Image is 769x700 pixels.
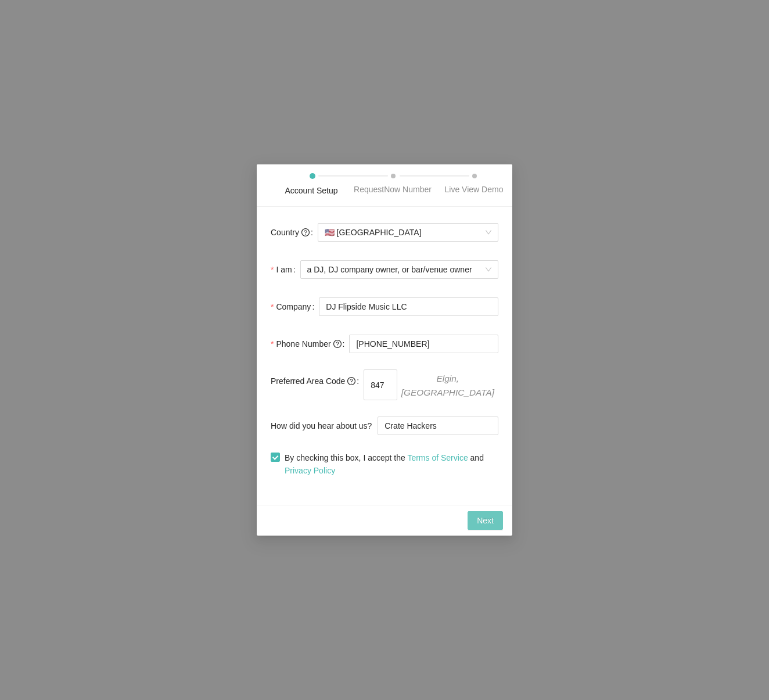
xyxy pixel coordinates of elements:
a: Terms of Service [407,453,468,462]
label: I am [271,258,300,281]
span: question-circle [301,228,310,236]
span: By checking this box, I accept the and [280,451,498,477]
span: Phone Number [276,338,341,350]
span: Elgin, [GEOGRAPHIC_DATA] [397,369,498,400]
a: Privacy Policy [285,466,335,475]
input: Company [319,297,498,316]
input: How did you hear about us? [378,417,498,435]
span: a DJ, DJ company owner, or bar/venue owner [307,261,491,278]
span: [GEOGRAPHIC_DATA] [325,224,491,241]
div: Account Setup [285,184,337,197]
label: Company [271,295,319,318]
label: How did you hear about us? [271,414,378,437]
span: question-circle [347,377,355,385]
div: RequestNow Number [354,183,432,196]
div: Live View Demo [445,183,504,196]
span: Preferred Area Code [271,375,355,387]
span: question-circle [333,340,342,348]
span: Country [271,226,310,239]
button: Next [468,511,503,530]
span: Next [477,514,494,527]
span: 🇺🇸 [325,228,335,237]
